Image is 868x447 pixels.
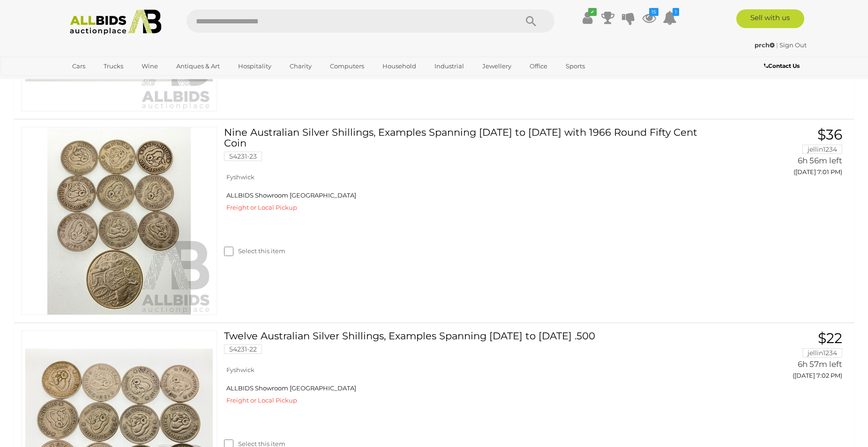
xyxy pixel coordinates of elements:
[232,59,277,74] a: Hospitality
[284,59,318,74] a: Charity
[721,330,845,385] a: $22 jellin1234 6h 57m left ([DATE] 7:02 PM)
[170,59,226,74] a: Antiques & Art
[721,127,845,181] a: $36 jellin1234 6h 56m left ([DATE] 7:01 PM)
[376,59,422,74] a: Household
[818,330,842,347] span: $22
[231,127,707,168] a: Nine Australian Silver Shillings, Examples Spanning [DATE] to [DATE] with 1966 Round Fifty Cent C...
[736,9,804,28] a: Sell with us
[66,74,145,89] a: [GEOGRAPHIC_DATA]
[66,59,91,74] a: Cars
[755,41,776,49] a: prch
[764,61,802,71] a: Contact Us
[663,9,677,26] a: 1
[588,8,597,16] i: ✔
[580,9,594,26] a: ✔
[755,41,775,49] strong: prch
[135,59,164,74] a: Wine
[224,247,285,256] label: Select this item
[97,59,129,74] a: Trucks
[673,8,679,16] i: 1
[649,8,658,16] i: 15
[476,59,517,74] a: Jewellery
[776,41,778,49] span: |
[817,126,842,143] span: $36
[560,59,591,74] a: Sports
[764,62,800,69] b: Contact Us
[642,9,656,26] a: 15
[224,202,707,213] div: Freight or Local Pickup
[324,59,370,74] a: Computers
[524,59,554,74] a: Office
[779,41,807,49] a: Sign Out
[25,127,213,315] img: 54231-23a.jpeg
[508,9,554,33] button: Search
[231,330,707,361] a: Twelve Australian Silver Shillings, Examples Spanning [DATE] to [DATE] .500 54231-22
[65,9,166,35] img: Allbids.com.au
[428,59,470,74] a: Industrial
